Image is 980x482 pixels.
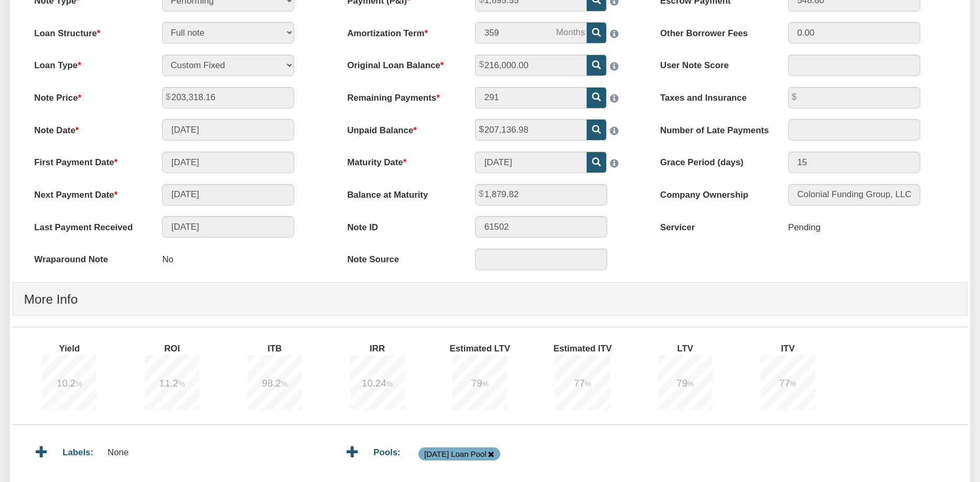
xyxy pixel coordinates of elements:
[337,249,465,266] label: Note Source
[337,87,465,104] label: Remaining Payments
[734,338,853,355] label: ITV
[424,448,486,459] div: [DATE] Loan Pool
[162,152,294,173] input: MM/DD/YYYY
[24,119,152,136] label: Note Date
[649,87,777,104] label: Taxes and Insurance
[788,216,821,239] div: Pending
[649,119,777,136] label: Number of Late Payments
[24,184,152,201] label: Next Payment Date
[649,55,777,72] label: User Note Score
[16,338,134,355] label: Yield
[119,338,237,355] label: ROI
[373,436,418,459] div: Pools:
[162,249,174,271] p: No
[162,216,294,238] input: MM/DD/YYYY
[24,87,152,104] label: Note Price
[324,338,442,355] label: IRR
[107,436,153,459] div: None
[649,152,777,169] label: Grace Period (days)
[24,216,152,233] label: Last Payment Received
[24,22,152,39] label: Loan Structure
[337,152,465,169] label: Maturity Date
[62,436,107,459] div: Labels:
[24,152,152,169] label: First Payment Date
[337,22,465,39] label: Amortization Term
[162,119,294,141] input: MM/DD/YYYY
[649,216,777,233] label: Servicer
[24,249,152,266] label: Wraparound Note
[337,55,465,72] label: Original Loan Balance
[162,184,294,206] input: MM/DD/YYYY
[221,338,339,355] label: ITB
[24,285,956,314] h4: More Info
[337,119,465,136] label: Unpaid Balance
[649,22,777,39] label: Other Borrower Fees
[337,216,465,233] label: Note ID
[529,338,647,355] label: Estimated ITV
[631,338,750,355] label: LTV
[649,184,777,201] label: Company Ownership
[426,338,545,355] label: Estimated LTV
[24,55,152,72] label: Loan Type
[475,152,587,173] input: MM/DD/YYYY
[337,184,465,201] label: Balance at Maturity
